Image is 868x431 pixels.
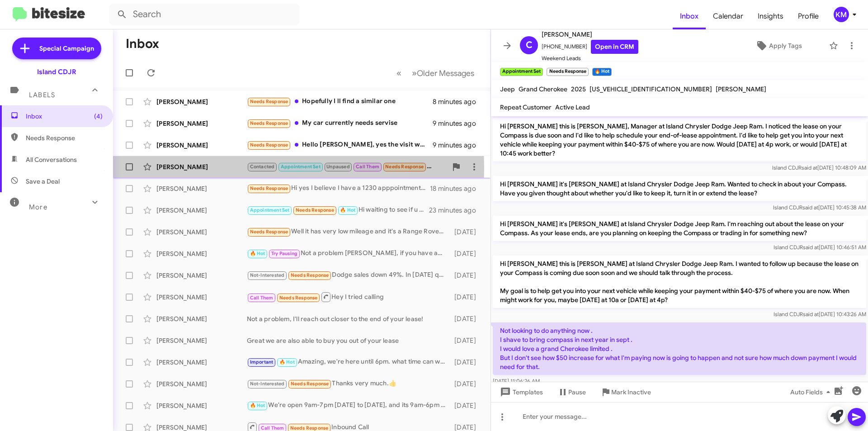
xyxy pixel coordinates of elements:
[126,37,159,51] h1: Inbox
[791,3,826,29] a: Profile
[247,400,450,411] div: We're open 9am-7pm [DATE] to [DATE], and its 9am-6pm [DATE] to Saturdays, which day works best fo...
[732,38,825,54] button: Apply Tags
[281,164,321,170] span: Appointment Set
[547,68,588,76] small: Needs Response
[493,322,866,375] p: Not looking to do anything now . I shave to bring compass in next year in sept . I would love a g...
[592,68,612,76] small: 🔥 Hot
[450,336,483,345] div: [DATE]
[429,206,483,215] div: 23 minutes ago
[773,204,866,211] span: Island CDJR [DATE] 10:45:38 AM
[109,4,299,25] input: Search
[247,336,450,345] div: Great we are also able to buy you out of your lease
[500,85,515,93] span: Jeep
[433,119,483,128] div: 9 minutes ago
[433,141,483,150] div: 9 minutes ago
[156,293,247,302] div: [PERSON_NAME]
[156,97,247,106] div: [PERSON_NAME]
[450,293,483,302] div: [DATE]
[450,314,483,323] div: [DATE]
[247,314,450,323] div: Not a problem, I'll reach out closer to the end of your lease!
[571,85,586,93] span: 2025
[156,249,247,258] div: [PERSON_NAME]
[156,141,247,150] div: [PERSON_NAME]
[250,295,274,301] span: Call Them
[247,270,450,280] div: Dodge sales down 49%. In [DATE] quarter 1. I wonder why You still got 23s and 24s and 25s new on ...
[716,85,766,93] span: [PERSON_NAME]
[26,133,103,142] span: Needs Response
[247,96,433,107] div: Hopefully I ll find a similar one
[750,3,791,29] a: Insights
[12,38,101,59] a: Special Campaign
[826,7,858,22] button: KM
[250,403,265,408] span: 🔥 Hot
[290,425,329,431] span: Needs Response
[156,379,247,388] div: [PERSON_NAME]
[430,184,483,193] div: 18 minutes ago
[156,314,247,323] div: [PERSON_NAME]
[769,38,802,54] span: Apply Tags
[542,29,638,40] span: [PERSON_NAME]
[39,44,94,53] span: Special Campaign
[37,67,76,76] div: Island CDJR
[450,358,483,367] div: [DATE]
[772,164,866,171] span: Island CDJR [DATE] 10:48:09 AM
[26,112,103,121] span: Inbox
[250,207,290,213] span: Appointment Set
[493,118,866,161] p: Hi [PERSON_NAME] this is [PERSON_NAME], Manager at Island Chrysler Dodge Jeep Ram. I noticed the ...
[247,291,450,303] div: Hey I tried calling
[156,227,247,237] div: [PERSON_NAME]
[156,206,247,215] div: [PERSON_NAME]
[417,68,474,78] span: Older Messages
[803,244,819,251] span: said at
[568,384,586,400] span: Pause
[491,384,550,400] button: Templates
[250,381,285,387] span: Not-Interested
[94,112,103,121] span: (4)
[706,3,750,29] a: Calendar
[500,68,543,76] small: Appointment Set
[526,38,533,52] span: C
[247,227,450,237] div: Well it has very low mileage and it's a Range Rover sport ok perhaps I might even be interested i...
[156,401,247,410] div: [PERSON_NAME]
[783,384,841,400] button: Auto Fields
[611,384,651,400] span: Mark Inactive
[774,244,866,251] span: Island CDJR [DATE] 10:46:51 AM
[279,295,318,301] span: Needs Response
[250,164,275,170] span: Contacted
[247,379,450,389] div: Thanks very much.👍
[247,140,433,150] div: Hello [PERSON_NAME], yes the visit was satisfactory. [PERSON_NAME] was very helpf
[406,64,480,82] button: Next
[156,336,247,345] div: [PERSON_NAME]
[493,378,540,384] span: [DATE] 11:06:26 AM
[247,205,429,215] div: Hi waiting to see if u will have the truck there this evening
[673,3,706,29] span: Inbox
[412,67,417,79] span: »
[340,207,355,213] span: 🔥 Hot
[250,229,288,235] span: Needs Response
[29,91,55,99] span: Labels
[500,103,552,111] span: Repeat Customer
[450,227,483,237] div: [DATE]
[26,155,77,164] span: All Conversations
[433,97,483,106] div: 8 minutes ago
[247,161,447,172] div: I couldn't get a loan
[279,359,295,365] span: 🔥 Hot
[803,311,819,317] span: said at
[296,207,334,213] span: Needs Response
[291,381,329,387] span: Needs Response
[291,272,329,278] span: Needs Response
[250,251,265,256] span: 🔥 Hot
[450,379,483,388] div: [DATE]
[326,164,350,170] span: Unpaused
[356,164,379,170] span: Call Them
[156,358,247,367] div: [PERSON_NAME]
[156,271,247,280] div: [PERSON_NAME]
[156,119,247,128] div: [PERSON_NAME]
[519,85,567,93] span: Grand Cherokee
[250,185,288,191] span: Needs Response
[392,64,480,82] nav: Page navigation example
[450,249,483,258] div: [DATE]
